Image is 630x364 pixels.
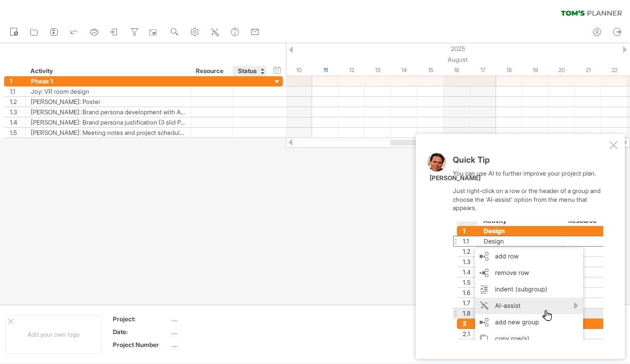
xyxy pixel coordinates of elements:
div: Wednesday, 13 August 2025 [365,65,391,76]
div: Tuesday, 19 August 2025 [522,65,549,76]
div: Quick Tip [453,155,607,169]
div: Add your own logo [5,315,101,354]
div: 1.1 [10,86,25,96]
div: [PERSON_NAME] [430,174,481,183]
div: 1 [10,76,25,86]
div: Phase 1 [31,76,185,86]
div: You can use AI to further improve your project plan. Just right-click on a row or the header of a... [453,155,607,340]
div: [PERSON_NAME]: Brand persona development with AI (Video) [31,107,185,117]
div: 1.4 [10,117,25,127]
div: Thursday, 14 August 2025 [391,65,417,76]
div: 1.2 [10,97,25,107]
div: Sunday, 10 August 2025 [286,65,312,76]
div: .... [172,340,258,349]
div: Sunday, 17 August 2025 [470,65,496,76]
div: Project: [113,315,169,323]
div: [PERSON_NAME]: Poster [31,97,185,107]
div: Thursday, 21 August 2025 [575,65,601,76]
div: Monday, 18 August 2025 [496,65,522,76]
div: .... [172,315,258,323]
div: Monday, 11 August 2025 [312,65,338,76]
div: Friday, 15 August 2025 [417,65,444,76]
div: [PERSON_NAME]: Brand persona justification (3 slid PPT) [31,117,185,127]
div: 1.5 [10,128,25,137]
div: Activity [30,66,185,76]
div: Resource [196,66,227,76]
div: Project Number [113,340,169,349]
div: Friday, 22 August 2025 [601,65,627,76]
div: Joy: VR room design [31,86,185,96]
div: Wednesday, 20 August 2025 [549,65,575,76]
div: .... [172,327,258,336]
div: Date: [113,327,169,336]
div: [PERSON_NAME]: Meeting notes and project schedule ([PERSON_NAME] chart) [31,128,185,137]
div: Status [238,66,261,76]
div: Saturday, 16 August 2025 [444,65,470,76]
div: 1.3 [10,107,25,117]
div: Tuesday, 12 August 2025 [338,65,365,76]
